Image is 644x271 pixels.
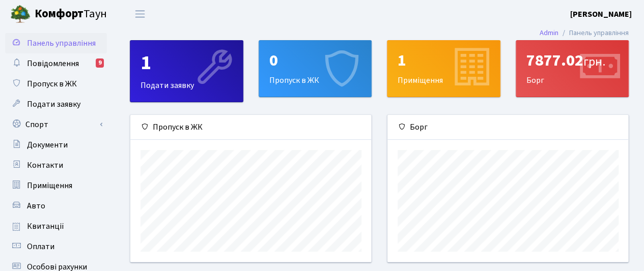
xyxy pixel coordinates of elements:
[5,94,107,114] a: Подати заявку
[570,9,632,20] b: [PERSON_NAME]
[130,41,243,102] div: Подати заявку
[27,221,64,232] span: Квитанції
[96,58,104,68] div: 9
[387,115,628,140] div: Борг
[5,236,107,257] a: Оплати
[27,139,68,150] span: Документи
[540,27,558,38] a: Admin
[5,53,107,74] a: Повідомлення9
[35,6,107,23] span: Таун
[27,160,63,171] span: Контакти
[558,27,629,39] li: Панель управління
[130,115,371,140] div: Пропуск в ЖК
[27,200,45,212] span: Авто
[5,155,107,175] a: Контакти
[35,6,83,22] b: Комфорт
[27,241,54,252] span: Оплати
[398,51,490,70] div: 1
[526,51,619,70] div: 7877.02
[259,40,372,97] a: 0Пропуск в ЖК
[5,196,107,216] a: Авто
[130,40,243,102] a: 1Подати заявку
[5,175,107,196] a: Приміщення
[127,6,153,22] button: Переключити навігацію
[259,41,372,97] div: Пропуск в ЖК
[27,38,96,49] span: Панель управління
[5,114,107,135] a: Спорт
[5,135,107,155] a: Документи
[27,99,80,110] span: Подати заявку
[27,58,79,69] span: Повідомлення
[570,8,632,20] a: [PERSON_NAME]
[10,4,31,24] img: logo.png
[27,78,77,89] span: Пропуск в ЖК
[269,51,361,70] div: 0
[387,41,500,97] div: Приміщення
[141,51,233,75] div: 1
[516,41,629,97] div: Борг
[387,40,500,97] a: 1Приміщення
[27,180,72,191] span: Приміщення
[5,216,107,236] a: Квитанції
[524,22,644,44] nav: breadcrumb
[5,74,107,94] a: Пропуск в ЖК
[5,33,107,53] a: Панель управління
